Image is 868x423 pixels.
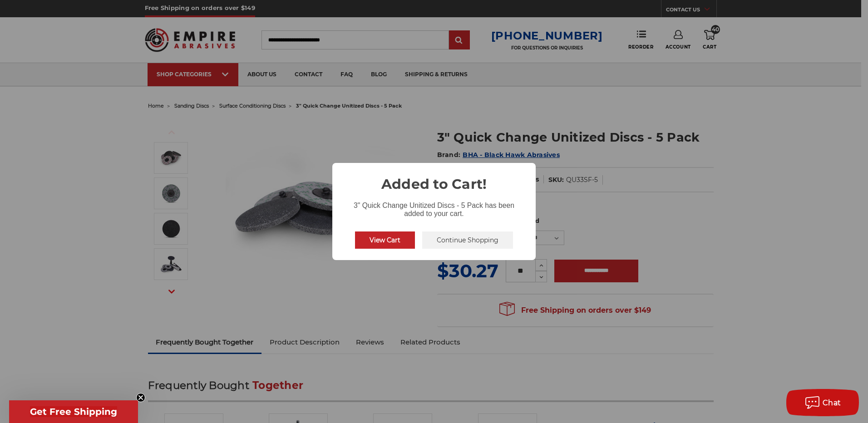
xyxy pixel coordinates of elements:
[786,389,859,416] button: Chat
[422,231,513,249] button: Continue Shopping
[355,231,415,249] button: View Cart
[823,398,841,407] span: Chat
[136,393,145,402] button: Close teaser
[332,163,536,194] h2: Added to Cart!
[30,406,117,417] span: Get Free Shipping
[332,194,536,220] div: 3" Quick Change Unitized Discs - 5 Pack has been added to your cart.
